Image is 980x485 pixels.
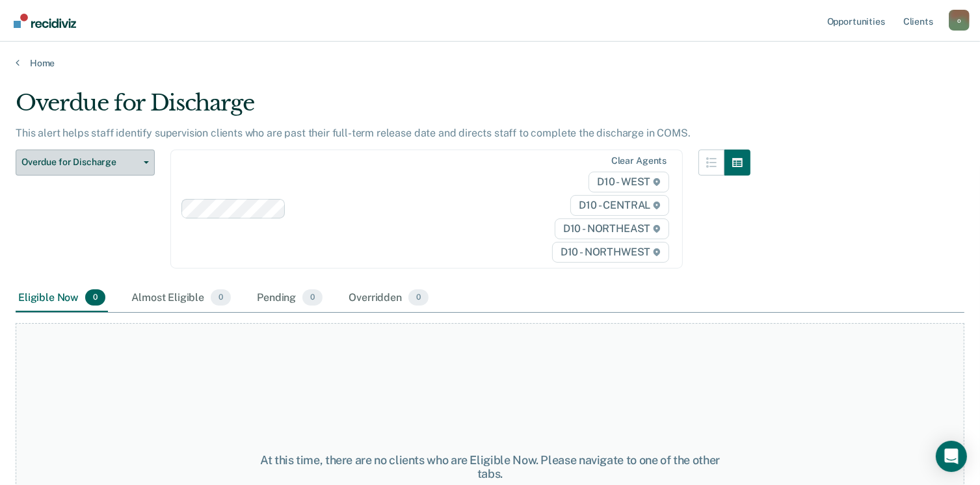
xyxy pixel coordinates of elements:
span: D10 - CENTRAL [570,195,669,216]
span: D10 - NORTHEAST [555,218,669,239]
button: Profile dropdown button [949,10,970,31]
div: Almost Eligible0 [129,284,233,313]
span: 0 [408,289,429,306]
button: Overdue for Discharge [16,150,155,176]
p: This alert helps staff identify supervision clients who are past their full-term release date and... [16,127,691,139]
div: Open Intercom Messenger [936,441,967,472]
div: o [949,10,970,31]
img: Recidiviz [14,14,76,28]
span: 0 [302,289,323,306]
span: D10 - NORTHWEST [552,242,669,263]
div: Eligible Now0 [16,284,108,313]
a: Home [16,57,964,69]
div: At this time, there are no clients who are Eligible Now. Please navigate to one of the other tabs. [253,453,727,481]
div: Pending0 [254,284,325,313]
div: Overdue for Discharge [16,90,750,127]
div: Overridden0 [346,284,431,313]
span: 0 [85,289,105,306]
span: D10 - WEST [589,172,669,192]
span: 0 [211,289,231,306]
div: Clear agents [611,155,667,166]
span: Overdue for Discharge [21,157,139,168]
